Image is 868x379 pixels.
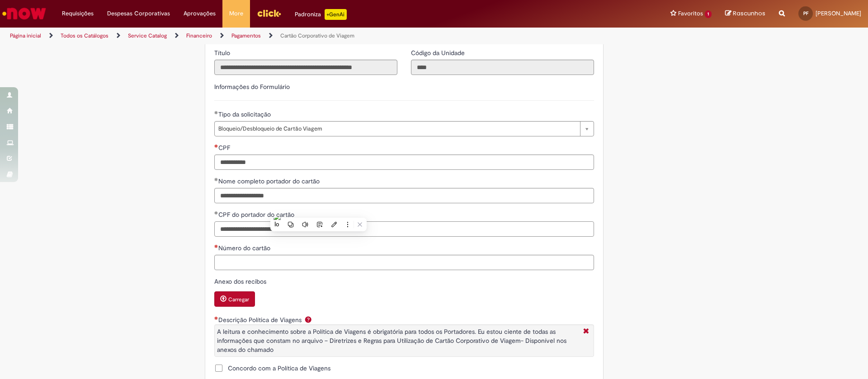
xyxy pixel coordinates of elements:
[214,83,290,91] label: Informações do Formulário
[218,244,272,252] span: Somente leitura - Número do cartão
[214,244,218,248] span: Necessários
[217,328,566,354] span: A leitura e conhecimento sobre a Política de Viagens é obrigatória para todos os Portadores. Eu e...
[411,60,594,75] input: Código da Unidade
[325,9,347,20] p: +GenAi
[61,32,108,39] a: Todos os Catálogos
[733,9,765,18] span: Rascunhos
[218,110,273,118] span: Tipo da solicitação
[214,255,594,270] input: Número do cartão
[228,296,249,303] small: Carregar
[214,144,218,148] span: Necessários
[803,10,808,16] span: PF
[218,144,232,152] span: CPF
[280,32,354,39] a: Cartão Corporativo de Viagem
[62,9,94,18] span: Requisições
[218,177,321,185] span: Nome completo portador do cartão
[231,32,261,39] a: Pagamentos
[214,111,218,114] span: Obrigatório Preenchido
[107,9,170,18] span: Despesas Corporativas
[581,327,591,337] i: Fechar Mais Informações Por question_descricao_politica_viagens
[214,188,594,203] input: Nome completo portador do cartão
[214,60,397,75] input: Título
[303,316,314,323] span: Ajuda para Descrição Política de Viagens
[7,28,572,44] ul: Trilhas de página
[184,9,216,18] span: Aprovações
[257,6,281,20] img: click_logo_yellow_360x200.png
[295,9,347,20] div: Padroniza
[1,5,47,23] img: ServiceNow
[214,291,255,307] button: Carregar anexo de Anexo dos recibos
[214,277,268,285] span: Anexo dos recibos
[678,9,703,18] span: Favoritos
[218,211,296,219] span: CPF do portador do cartão
[214,211,218,215] span: Obrigatório Preenchido
[218,316,303,324] span: Descrição Política de Viagens
[816,9,861,17] span: [PERSON_NAME]
[705,10,712,18] span: 1
[214,316,218,320] span: Obrigatório
[411,48,467,57] label: Somente leitura - Código da Unidade
[218,122,576,136] span: Bloqueio/Desbloqueio de Cartão Viagem
[186,32,212,39] a: Financeiro
[411,49,467,57] span: Somente leitura - Código da Unidade
[214,49,232,57] span: Somente leitura - Título
[229,9,243,18] span: More
[10,32,41,39] a: Página inicial
[214,221,594,237] input: CPF do portador do cartão
[128,32,167,39] a: Service Catalog
[725,9,765,18] a: Rascunhos
[214,48,232,57] label: Somente leitura - Título
[228,364,330,373] span: Concordo com a Política de Viagens
[214,154,594,170] input: CPF
[214,178,218,181] span: Obrigatório Preenchido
